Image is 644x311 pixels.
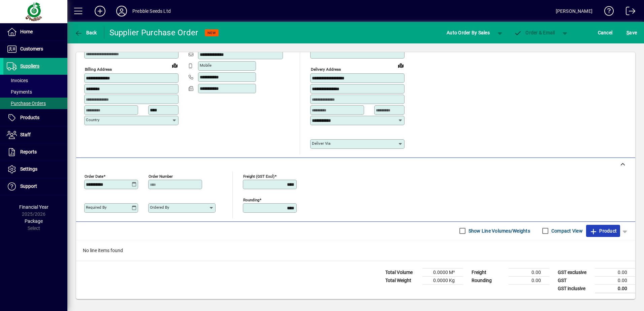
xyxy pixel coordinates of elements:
td: 0.0000 Kg [422,276,463,284]
button: Product [586,225,620,237]
mat-label: Rounding [243,197,259,202]
span: Financial Year [19,204,49,210]
mat-label: Country [86,117,99,122]
span: ave [626,27,637,38]
a: Logout [621,1,636,23]
label: Compact View [550,228,583,234]
span: NEW [207,31,216,35]
td: GST inclusive [554,284,595,293]
span: Package [25,218,43,224]
div: [PERSON_NAME] [556,6,592,16]
app-page-header-button: Back [67,27,104,39]
button: Save [625,27,639,39]
div: Supplier Purchase Order [109,27,198,38]
td: 0.00 [595,284,635,293]
mat-label: Order number [149,174,173,178]
a: View on map [169,60,180,71]
td: 0.00 [595,268,635,276]
button: Auto Order By Sales [443,27,493,39]
mat-label: Deliver via [312,141,330,146]
mat-label: Mobile [200,63,212,68]
td: Total Volume [382,268,422,276]
button: Add [89,5,111,17]
span: Payments [7,89,32,95]
td: GST [554,276,595,284]
td: 0.0000 M³ [422,268,463,276]
a: Reports [3,144,67,161]
span: S [626,30,629,35]
span: Products [20,115,39,120]
a: Home [3,24,67,40]
mat-label: Freight (GST excl) [243,174,275,178]
div: Prebble Seeds Ltd [132,6,171,16]
td: 0.00 [509,276,549,284]
span: Staff [20,132,31,137]
a: Payments [3,86,67,98]
span: Customers [20,46,43,51]
td: 0.00 [595,276,635,284]
span: Support [20,183,37,189]
div: No line items found [76,240,635,261]
a: Purchase Orders [3,98,67,109]
td: Freight [468,268,509,276]
button: Profile [111,5,132,17]
mat-label: Required by [86,205,106,210]
span: Order & Email [514,30,555,35]
span: Cancel [598,27,613,38]
td: Rounding [468,276,509,284]
span: Settings [20,166,37,172]
span: Reports [20,149,37,154]
span: Auto Order By Sales [447,27,490,38]
button: Order & Email [511,27,558,39]
a: Staff [3,127,67,143]
a: Support [3,178,67,195]
a: Knowledge Base [599,1,614,23]
span: Invoices [7,78,28,83]
span: Home [20,29,33,34]
a: Products [3,109,67,126]
a: Customers [3,41,67,58]
td: GST exclusive [554,268,595,276]
span: Back [74,30,97,35]
span: Suppliers [20,63,39,69]
span: Purchase Orders [7,101,46,106]
td: Total Weight [382,276,422,284]
td: 0.00 [509,268,549,276]
button: Cancel [596,27,614,39]
a: View on map [395,60,406,71]
a: Settings [3,161,67,178]
a: Invoices [3,75,67,86]
span: Product [589,226,617,236]
button: Back [73,27,99,39]
label: Show Line Volumes/Weights [467,228,530,234]
mat-label: Order date [85,174,103,178]
mat-label: Ordered by [150,205,169,210]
